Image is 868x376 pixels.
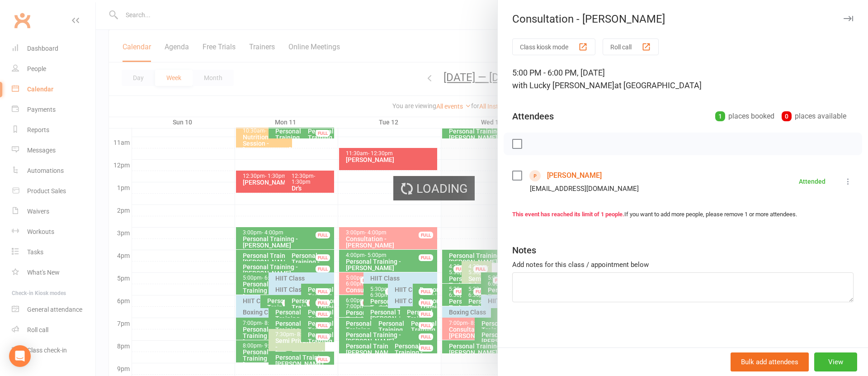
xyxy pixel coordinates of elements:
div: Add notes for this class / appointment below [512,259,854,270]
button: View [814,352,857,371]
div: 5:00 PM - 6:00 PM, [DATE] [512,67,854,92]
span: at [GEOGRAPHIC_DATA] [614,81,702,90]
div: places available [782,110,846,123]
a: [PERSON_NAME] [547,168,602,183]
div: Attendees [512,110,554,123]
button: Roll call [603,38,659,55]
div: Attended [799,178,826,185]
div: Notes [512,244,536,257]
div: 0 [782,111,792,121]
span: with Lucky [PERSON_NAME] [512,81,614,90]
button: Class kiosk mode [512,38,595,55]
div: Open Intercom Messenger [9,345,31,367]
div: If you want to add more people, please remove 1 or more attendees. [512,210,854,219]
strong: This event has reached its limit of 1 people. [512,211,624,218]
div: 1 [715,111,725,121]
div: Consultation - [PERSON_NAME] [498,13,868,25]
button: Bulk add attendees [731,352,809,371]
div: places booked [715,110,774,123]
div: [EMAIL_ADDRESS][DOMAIN_NAME] [530,183,639,195]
